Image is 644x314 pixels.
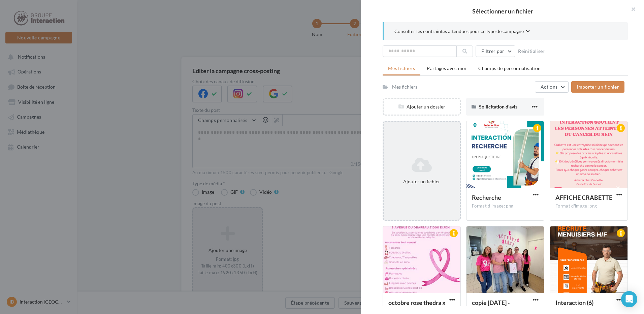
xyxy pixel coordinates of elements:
div: Ajouter un fichier [386,178,457,185]
span: Sollicitation d'avis [479,104,517,109]
button: Importer un fichier [571,81,624,93]
span: Recherche [472,194,501,201]
span: Partagés avec moi [427,65,466,71]
button: Consulter les contraintes attendues pour ce type de campagne [394,28,530,36]
div: Ajouter un dossier [384,103,460,110]
span: Mes fichiers [388,65,415,71]
span: AFFICHE CRABETTE [555,194,612,201]
button: Réinitialiser [515,47,548,55]
button: Filtrer par [476,45,515,57]
div: Open Intercom Messenger [621,291,637,307]
span: Importer un fichier [577,84,619,90]
span: Interaction (6) [555,299,593,306]
h2: Sélectionner un fichier [372,8,633,14]
span: Champs de personnalisation [478,65,541,71]
div: Format d'image: png [555,203,622,209]
div: Mes fichiers [392,84,417,90]
div: Format d'image: png [472,203,539,209]
button: Actions [535,81,569,93]
span: Consulter les contraintes attendues pour ce type de campagne [394,28,524,35]
span: Actions [541,84,557,90]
